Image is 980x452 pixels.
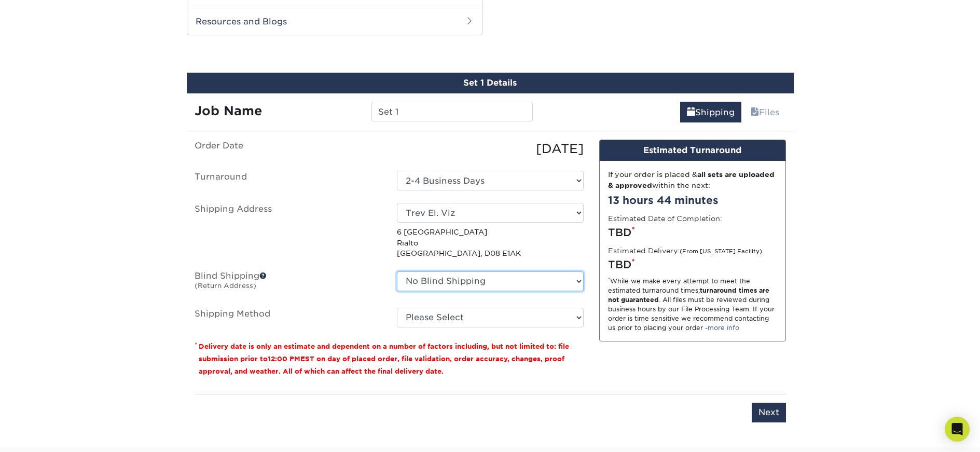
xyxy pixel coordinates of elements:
div: 13 hours 44 minutes [608,193,777,208]
strong: Job Name [195,103,262,118]
small: Delivery date is only an estimate and dependent on a number of factors including, but not limited... [199,343,569,375]
label: Order Date [187,140,389,158]
div: Open Intercom Messenger [945,417,970,442]
div: TBD [608,225,777,240]
small: (From [US_STATE] Facility) [680,248,762,255]
span: shipping [687,107,695,117]
strong: all sets are uploaded & approved [608,170,775,189]
span: files [751,107,759,117]
a: Files [744,102,786,122]
label: Estimated Date of Completion: [608,213,722,224]
div: Estimated Turnaround [600,140,785,161]
input: Enter a job name [371,102,533,121]
div: If your order is placed & within the next: [608,169,777,190]
div: Set 1 Details [187,73,794,93]
label: Shipping Method [187,308,389,327]
input: Next [752,403,786,422]
label: Turnaround [187,171,389,190]
label: Blind Shipping [187,271,389,295]
div: [DATE] [389,140,591,158]
label: Estimated Delivery: [608,245,762,256]
a: Shipping [680,102,741,122]
h2: Resources and Blogs [187,8,482,35]
span: 12:00 PM [268,355,300,363]
small: (Return Address) [195,282,256,290]
div: TBD [608,257,777,272]
p: 6 [GEOGRAPHIC_DATA] Rialto [GEOGRAPHIC_DATA], D08 E1AK [397,227,584,258]
a: more info [708,324,739,332]
div: While we make every attempt to meet the estimated turnaround times; . All files must be reviewed ... [608,277,777,333]
label: Shipping Address [187,203,389,258]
